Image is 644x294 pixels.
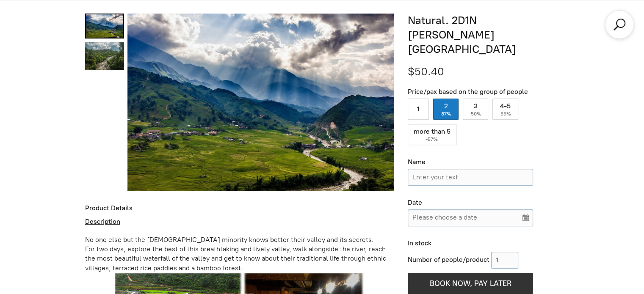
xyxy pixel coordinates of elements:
u: Description [85,217,120,225]
div: Price/pax based on the group of people [408,88,533,96]
a: Natural. 2D1N Muong Hoa Valley 0 [85,14,124,38]
label: 4-5 [492,99,518,120]
div: For two days, explore the best of this breathtaking and lively valley, walk alongside the river, ... [85,245,395,273]
button: BOOK NOW, PAY LATER [408,273,533,294]
span: In stock [408,239,431,247]
div: Product Details [85,204,395,213]
span: Number of people/product [408,256,489,264]
label: more than 5 [408,124,456,145]
img: Natural. 2D1N Muong Hoa Valley [127,14,395,191]
div: Date [408,198,533,207]
input: 1 [491,252,518,269]
div: Name [408,158,533,167]
a: Natural. 2D1N Muong Hoa Valley 1 [85,42,124,70]
span: -55% [498,111,512,117]
h1: Natural. 2D1N [PERSON_NAME][GEOGRAPHIC_DATA] [408,14,559,56]
input: Please choose a date [408,209,533,226]
a: Search products [612,17,627,32]
span: $50.40 [408,65,444,78]
input: Name [408,169,533,186]
span: -50% [469,111,483,117]
label: 3 [463,99,489,120]
span: BOOK NOW, PAY LATER [430,279,511,288]
span: -57% [425,136,439,142]
div: No one else but the [DEMOGRAPHIC_DATA] minority knows better their valley and its secrets. [85,235,395,245]
label: 1 [408,99,429,120]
